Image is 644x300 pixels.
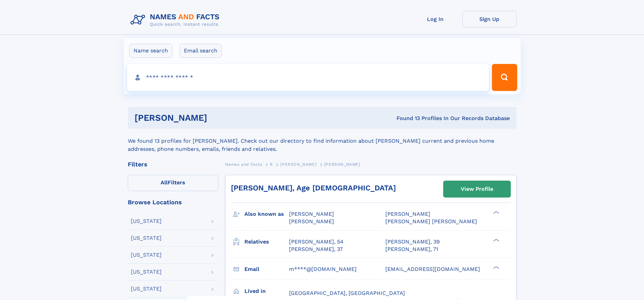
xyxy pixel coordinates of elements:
h3: Also known as [244,208,289,220]
a: [PERSON_NAME], 54 [289,238,343,246]
a: [PERSON_NAME] [280,160,316,168]
a: View Profile [444,181,510,197]
div: ❯ [492,265,500,270]
label: Filters [128,175,218,191]
a: Sign Up [462,11,517,27]
h3: Email [244,263,289,275]
a: [PERSON_NAME], Age [DEMOGRAPHIC_DATA] [231,184,396,192]
span: [PERSON_NAME] [324,162,360,167]
label: Name search [129,44,172,58]
h1: [PERSON_NAME] [135,114,302,122]
span: [GEOGRAPHIC_DATA], [GEOGRAPHIC_DATA] [289,290,405,296]
div: Browse Locations [128,199,218,205]
h3: Lived in [244,285,289,297]
a: [PERSON_NAME], 71 [385,246,438,253]
span: [PERSON_NAME] [280,162,316,167]
span: [EMAIL_ADDRESS][DOMAIN_NAME] [385,266,480,272]
div: ❯ [492,238,500,242]
div: ❯ [492,210,500,215]
a: Names and Facts [225,160,262,168]
div: We found 13 profiles for [PERSON_NAME]. Check out our directory to find information about [PERSON... [128,129,517,153]
span: All [161,179,168,186]
img: Logo Names and Facts [128,11,225,29]
label: Email search [180,44,222,58]
div: [US_STATE] [131,218,162,224]
div: View Profile [461,181,493,197]
a: Log In [408,11,462,27]
div: [US_STATE] [131,286,162,292]
span: R [270,162,273,167]
div: [US_STATE] [131,269,162,275]
div: Filters [128,161,218,167]
a: R [270,160,273,168]
div: Found 13 Profiles In Our Records Database [302,115,510,122]
span: [PERSON_NAME] [PERSON_NAME] [385,218,477,225]
span: [PERSON_NAME] [289,218,334,225]
span: [PERSON_NAME] [385,211,430,217]
h3: Relatives [244,236,289,248]
div: [US_STATE] [131,235,162,241]
span: [PERSON_NAME] [289,211,334,217]
div: [US_STATE] [131,252,162,258]
button: Search Button [492,64,517,91]
a: [PERSON_NAME], 39 [385,238,440,246]
a: [PERSON_NAME], 37 [289,246,343,253]
input: search input [127,64,489,91]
